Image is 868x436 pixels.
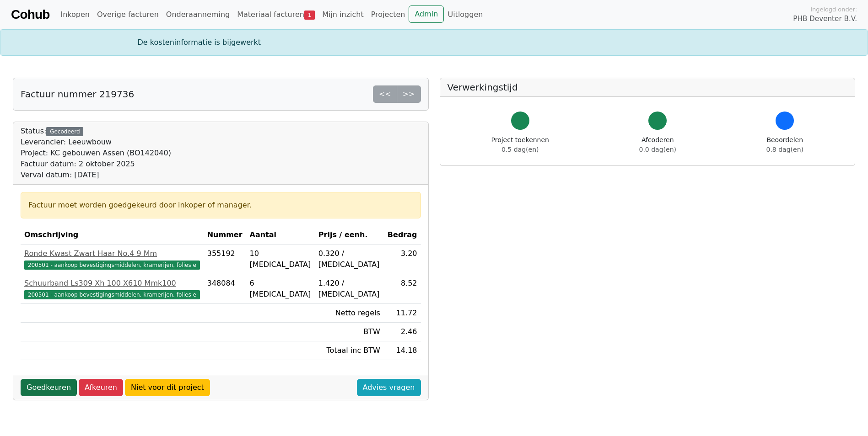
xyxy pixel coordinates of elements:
[501,146,539,153] span: 0.5 dag(en)
[250,248,311,270] div: 10 [MEDICAL_DATA]
[204,274,246,304] td: 348084
[57,5,93,24] a: Inkopen
[21,159,171,170] div: Factuur datum: 2 oktober 2025
[639,135,676,154] div: Afcoderen
[162,5,233,24] a: Onderaanneming
[384,226,421,245] th: Bedrag
[24,278,200,289] div: Schuurband Ls309 Xh 100 X610 Mmk100
[11,4,49,26] a: Cohub
[132,37,736,48] div: De kosteninformatie is bijgewerkt
[46,127,83,136] div: Gecodeerd
[810,5,857,14] span: Ingelogd onder:
[639,146,676,153] span: 0.0 dag(en)
[447,82,848,93] h5: Verwerkingstijd
[444,5,486,24] a: Uitloggen
[409,5,444,23] a: Admin
[384,323,421,341] td: 2.46
[204,245,246,274] td: 355192
[315,323,384,341] td: BTW
[21,148,171,159] div: Project: KC gebouwen Assen (BO142040)
[21,170,171,181] div: Verval datum: [DATE]
[246,226,315,245] th: Aantal
[21,226,204,245] th: Omschrijving
[318,278,380,300] div: 1.420 / [MEDICAL_DATA]
[204,226,246,245] th: Nummer
[79,379,123,396] a: Afkeuren
[28,200,413,211] div: Factuur moet worden goedgekeurd door inkoper of manager.
[21,137,171,148] div: Leverancier: Leeuwbouw
[24,261,200,270] span: 200501 - aankoop bevestigingsmiddelen, kramerijen, folies e
[793,14,857,24] span: PHB Deventer B.V.
[766,146,803,153] span: 0.8 dag(en)
[384,245,421,274] td: 3.20
[93,5,162,24] a: Overige facturen
[233,5,318,24] a: Materiaal facturen1
[21,379,77,396] a: Goedkeuren
[24,290,200,299] span: 200501 - aankoop bevestigingsmiddelen, kramerijen, folies e
[250,278,311,300] div: 6 [MEDICAL_DATA]
[384,341,421,360] td: 14.18
[21,126,171,181] div: Status:
[384,274,421,304] td: 8.52
[318,5,367,24] a: Mijn inzicht
[125,379,210,396] a: Niet voor dit project
[21,89,134,100] h5: Factuur nummer 219736
[357,379,421,396] a: Advies vragen
[318,248,380,270] div: 0.320 / [MEDICAL_DATA]
[24,278,200,300] a: Schuurband Ls309 Xh 100 X610 Mmk100200501 - aankoop bevestigingsmiddelen, kramerijen, folies e
[24,248,200,259] div: Ronde Kwast Zwart Haar No.4 9 Mm
[766,135,803,154] div: Beoordelen
[315,226,384,245] th: Prijs / eenh.
[315,341,384,360] td: Totaal inc BTW
[315,304,384,323] td: Netto regels
[304,11,315,20] span: 1
[367,5,409,24] a: Projecten
[384,304,421,323] td: 11.72
[24,248,200,270] a: Ronde Kwast Zwart Haar No.4 9 Mm200501 - aankoop bevestigingsmiddelen, kramerijen, folies e
[491,135,549,154] div: Project toekennen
